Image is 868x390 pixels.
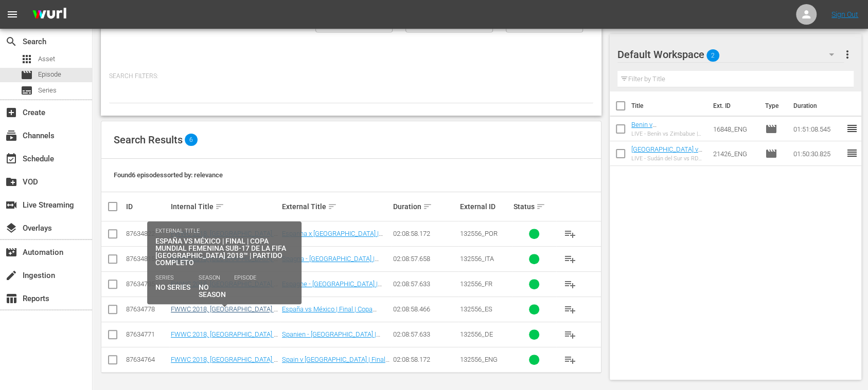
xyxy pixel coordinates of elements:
span: 132556_FR [460,280,492,288]
span: Episode [765,147,777,160]
div: 87634771 [126,330,168,338]
a: Espanha x [GEOGRAPHIC_DATA] | Final | Copa do Mundo Feminina Sub-17 da FIFA [GEOGRAPHIC_DATA] 201... [282,230,389,261]
span: VOD [5,176,17,188]
div: LIVE - Benín vs Zimbabue | Eliminatorias CAF Mundial de la FIFA 26™ [631,131,705,137]
span: playlist_add [564,303,576,315]
a: Sign Out [831,10,858,18]
button: playlist_add [558,297,582,322]
a: FWWC 2018, [GEOGRAPHIC_DATA] v [GEOGRAPHIC_DATA], Final - FMR (FR) [171,280,278,303]
td: 21426_ENG [709,141,761,166]
div: 02:08:58.172 [393,230,457,237]
span: Live Streaming [5,199,17,211]
a: Spagna - [GEOGRAPHIC_DATA] | Finale | Coppa del mondo femminile FIFA Under 17 Uruguay 2018™ | Mat... [282,255,386,286]
button: playlist_add [558,272,582,296]
a: [GEOGRAPHIC_DATA] v [GEOGRAPHIC_DATA] DR | FIFA World Cup 26™ CAF Qualifiers (ES) [631,145,704,176]
td: 01:51:08.545 [789,117,846,141]
th: Ext. ID [707,91,758,120]
span: Search Results [114,134,183,146]
span: Episode [21,69,33,81]
span: 132556_ENG [460,356,498,363]
div: External ID [460,202,510,211]
span: Asset [21,53,33,65]
span: Reports [5,292,17,305]
th: Type [759,91,787,120]
span: Schedule [5,153,17,165]
span: Overlays [5,222,17,234]
button: more_vert [841,42,854,67]
span: playlist_add [564,278,576,290]
span: playlist_add [564,328,576,341]
div: 87634764 [126,356,168,363]
span: Ingestion [5,269,17,282]
div: ID [126,202,168,211]
div: 87634815 [126,255,168,263]
span: sort [328,202,337,211]
span: playlist_add [564,228,576,240]
th: Title [631,91,707,120]
td: 01:50:30.825 [789,141,846,166]
span: playlist_add [564,253,576,265]
span: sort [423,202,432,211]
span: 132556_POR [460,230,498,237]
div: 02:08:57.658 [393,255,457,263]
span: menu [6,8,19,21]
th: Duration [787,91,849,120]
span: playlist_add [564,354,576,366]
div: Default Workspace [617,40,844,69]
div: Status [513,200,555,213]
span: sort [536,202,545,211]
button: playlist_add [558,247,582,271]
span: Episode [38,69,61,80]
div: 02:08:57.633 [393,280,457,288]
a: Spain v [GEOGRAPHIC_DATA] | Final | FIFA U-17 Women's World Cup [GEOGRAPHIC_DATA] 2018™ | Full Ma... [282,356,389,386]
p: Search Filters: [109,72,593,81]
div: Internal Title [171,200,279,213]
span: Found 6 episodes sorted by: relevance [114,171,223,179]
a: FWWC 2018, [GEOGRAPHIC_DATA] v [GEOGRAPHIC_DATA], Final - FMR (ES) [171,305,278,328]
span: 132556_ES [460,305,492,313]
span: 132556_DE [460,330,493,338]
span: Create [5,106,17,119]
span: 132556_ITA [460,255,494,263]
a: FWWC 2018, [GEOGRAPHIC_DATA] v [GEOGRAPHIC_DATA], Final - FMR (IT) [171,255,278,278]
button: playlist_add [558,221,582,246]
a: España vs México | Final | Copa Mundial Femenina Sub-17 de la FIFA [GEOGRAPHIC_DATA] 2018™ | Part... [282,305,389,336]
div: LIVE - Sudán del Sur vs RD Congo | Eliminatorias CAF Mundial de la FIFA 26™ [631,155,705,162]
button: playlist_add [558,347,582,372]
a: FWWC 2018, [GEOGRAPHIC_DATA] v [GEOGRAPHIC_DATA], Final - FMR (DE) [171,330,278,354]
img: ans4CAIJ8jUAAAAAAAAAAAAAAAAAAAAAAAAgQb4GAAAAAAAAAAAAAAAAAAAAAAAAJMjXAAAAAAAAAAAAAAAAAAAAAAAAgAT5G... [25,3,74,27]
span: Asset [38,54,55,64]
span: 2 [706,45,719,66]
a: FWWC 2018, [GEOGRAPHIC_DATA] v [GEOGRAPHIC_DATA], Final - FMR (EN) [171,356,278,379]
button: playlist_add [558,322,582,347]
span: Series [38,85,57,96]
span: Automation [5,246,17,258]
span: 6 [185,134,198,146]
span: Channels [5,129,17,142]
span: more_vert [841,48,854,61]
span: Series [21,84,33,97]
div: 02:08:57.633 [393,330,457,338]
div: 02:08:58.172 [393,356,457,363]
a: Benin v [GEOGRAPHIC_DATA] | FIFA World Cup 26™ CAF Qualifiers (ES) [631,121,701,152]
a: Espagne - [GEOGRAPHIC_DATA] | Finale | Coupe du Monde Féminine U-17 de la FIFA, [GEOGRAPHIC_DATA]... [282,280,390,311]
span: Episode [765,123,777,135]
div: 87634785 [126,280,168,288]
div: Duration [393,200,457,213]
div: 02:08:58.466 [393,305,457,313]
div: External Title [282,200,390,213]
a: FWWC 2018, [GEOGRAPHIC_DATA] v [GEOGRAPHIC_DATA], Final - FMR (PT) [171,230,278,253]
span: reorder [846,122,858,135]
div: 87634778 [126,305,168,313]
span: Search [5,35,17,48]
div: 87634822 [126,230,168,237]
span: reorder [846,147,858,159]
a: Spanien - [GEOGRAPHIC_DATA] | Finale | FIFA U-17-Frauen-Weltmeisterschaft [GEOGRAPHIC_DATA] 2018™... [282,330,390,369]
span: sort [215,202,224,211]
td: 16848_ENG [709,117,761,141]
